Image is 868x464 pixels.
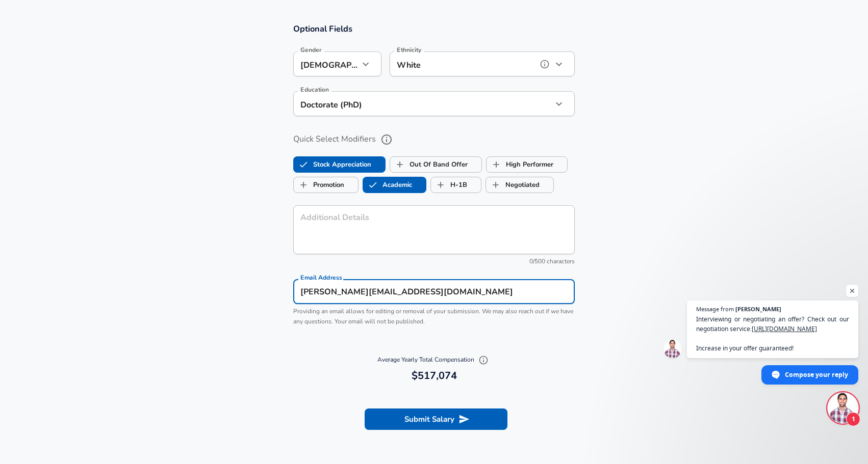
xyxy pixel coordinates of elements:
span: High Performer [487,155,506,174]
div: Doctorate (PhD) [293,91,537,116]
span: Academic [363,175,382,195]
button: Stock AppreciationStock Appreciation [293,156,386,173]
div: [DEMOGRAPHIC_DATA] [293,51,359,76]
input: team@levels.fyi [293,279,575,304]
button: H-1BH-1B [430,177,481,193]
span: [PERSON_NAME] [735,306,781,312]
span: Compose your reply [785,366,848,384]
span: Providing an email allows for editing or removal of your submission. We may also reach out if we ... [293,307,573,325]
label: Quick Select Modifiers [293,131,575,148]
button: help [537,57,552,72]
div: 0/500 characters [293,257,575,267]
button: help [378,131,395,148]
button: High PerformerHigh Performer [486,156,568,173]
h3: Optional Fields [293,23,575,35]
span: H-1B [431,175,450,195]
button: Explain Total Compensation [476,352,491,368]
span: Stock Appreciation [294,155,313,174]
span: Promotion [294,175,313,195]
label: Negotiated [486,175,540,195]
span: Message from [696,306,734,312]
div: White [390,51,537,76]
button: PromotionPromotion [293,177,359,193]
span: 1 [846,412,860,426]
label: Ethnicity [397,47,421,53]
button: Submit Salary [365,408,507,430]
label: Email Address [300,275,342,281]
span: Interviewing or negotiating an offer? Check out our negotiation service: Increase in your offer g... [696,314,849,353]
label: Academic [363,175,412,195]
button: NegotiatedNegotiated [486,177,554,193]
label: Stock Appreciation [294,155,371,174]
span: Negotiated [486,175,505,195]
button: AcademicAcademic [363,177,426,193]
span: Out Of Band Offer [390,155,410,174]
label: Gender [300,47,321,53]
h6: $517,074 [297,368,571,384]
label: Education [300,87,329,93]
label: Promotion [294,175,344,195]
label: High Performer [487,155,553,174]
label: Out Of Band Offer [390,155,468,174]
label: H-1B [431,175,467,195]
span: Average Yearly Total Compensation [377,356,491,364]
button: Out Of Band OfferOut Of Band Offer [390,156,482,173]
div: Open chat [828,393,858,423]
